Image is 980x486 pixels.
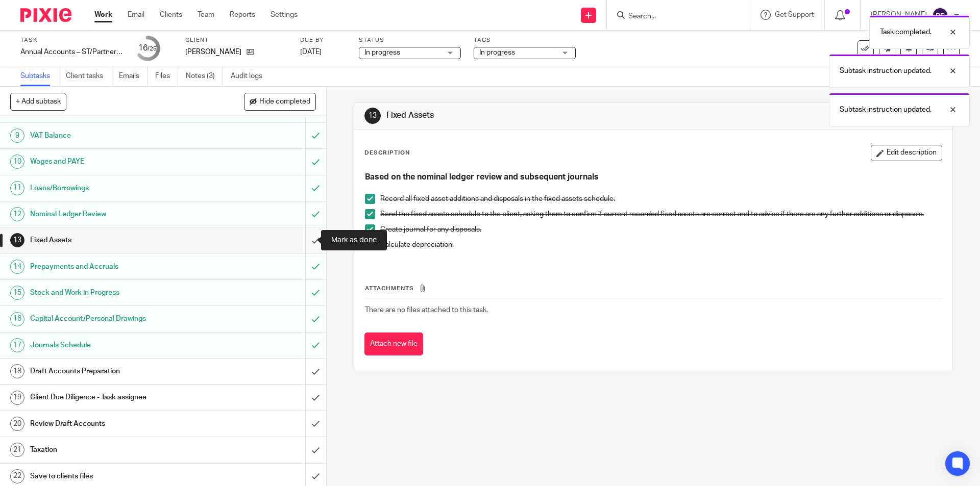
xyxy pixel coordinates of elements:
[30,181,207,196] h1: Loans/Borrowings
[185,47,241,57] p: [PERSON_NAME]
[359,36,461,44] label: Status
[30,311,207,326] h1: Capital Account/Personal Drawings
[474,36,576,44] label: Tags
[30,390,207,405] h1: Client Due Diligence - Task assignee
[138,42,157,54] div: 16
[10,207,24,221] div: 12
[271,10,298,20] a: Settings
[10,417,24,431] div: 20
[160,10,182,20] a: Clients
[10,443,24,457] div: 21
[128,10,144,20] a: Email
[364,49,400,56] span: In progress
[10,364,24,378] div: 18
[30,469,207,484] h1: Save to clients files
[380,194,941,204] p: Record all fixed asset additions and disposals in the fixed assets schedule.
[880,27,932,37] p: Task completed.
[20,36,122,44] label: Task
[840,105,932,115] p: Subtask instruction updated.
[30,364,207,379] h1: Draft Accounts Preparation
[30,128,207,143] h1: VAT Balance
[10,181,24,195] div: 11
[386,110,675,121] h1: Fixed Assets
[30,416,207,431] h1: Review Draft Accounts
[198,10,214,20] a: Team
[300,48,322,56] span: [DATE]
[365,173,599,181] strong: Based on the nominal ledger review and subsequent journals
[244,93,316,110] button: Hide completed
[364,332,423,355] button: Attach new file
[20,8,71,22] img: Pixie
[300,36,346,44] label: Due by
[20,66,58,86] a: Subtasks
[66,66,111,86] a: Client tasks
[380,240,941,250] p: Calculate depreciation.
[365,286,414,291] span: Attachments
[30,207,207,222] h1: Nominal Ledger Review
[10,93,66,110] button: + Add subtask
[364,108,381,124] div: 13
[10,233,24,247] div: 13
[380,209,941,219] p: Send the fixed assets schedule to the client, asking them to confirm if current recorded fixed as...
[365,306,488,314] span: There are no files attached to this task.
[380,224,941,235] p: Create journal for any disposals.
[30,338,207,353] h1: Journals Schedule
[30,259,207,274] h1: Prepayments and Accruals
[30,233,207,248] h1: Fixed Assets
[230,10,255,20] a: Reports
[30,285,207,300] h1: Stock and Work in Progress
[30,442,207,457] h1: Taxation
[259,98,310,106] span: Hide completed
[185,36,287,44] label: Client
[871,145,942,161] button: Edit description
[364,149,410,157] p: Description
[10,469,24,483] div: 22
[932,7,948,23] img: svg%3E
[30,154,207,169] h1: Wages and PAYE
[479,49,515,56] span: In progress
[10,338,24,352] div: 17
[94,10,112,20] a: Work
[10,260,24,274] div: 14
[186,66,223,86] a: Notes (3)
[231,66,270,86] a: Audit logs
[10,155,24,169] div: 10
[10,286,24,300] div: 15
[10,129,24,143] div: 9
[155,66,178,86] a: Files
[10,391,24,405] div: 19
[20,47,122,57] div: Annual Accounts – ST/Partnership - Software
[148,46,157,52] small: /25
[840,66,932,76] p: Subtask instruction updated.
[119,66,148,86] a: Emails
[10,312,24,326] div: 16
